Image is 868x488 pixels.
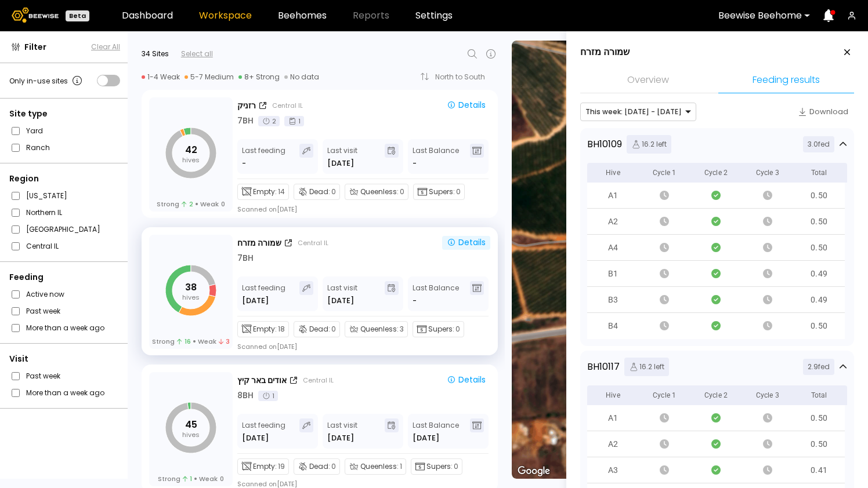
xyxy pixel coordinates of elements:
div: Cycle 2 [700,158,732,187]
div: B1 [608,268,618,279]
div: A1 [608,190,618,201]
div: Only in-use sites [9,74,84,88]
div: Hive [587,385,639,405]
div: Hive [587,163,639,183]
span: 0 [454,461,458,472]
div: Last feeding [242,281,285,307]
div: Dead: [294,458,340,475]
div: Queenless: [345,321,408,337]
div: 1 [284,116,304,126]
div: Details [447,237,486,247]
div: Cycle 3 [742,385,793,405]
li: Overview [580,68,716,93]
div: 0.50 [811,320,827,332]
tspan: hives [182,293,200,302]
div: 7 BH [237,115,254,127]
span: 19 [278,461,285,472]
span: 0 [331,187,336,197]
tspan: hives [182,430,200,439]
div: Cycle 1 [648,158,681,187]
div: Total [793,163,845,183]
img: Google [515,464,553,479]
tspan: 42 [185,143,197,156]
label: Active now [26,288,64,300]
div: Feeding [9,271,120,283]
div: Strong Weak [158,475,224,483]
span: 2.9 fed [803,359,834,375]
div: 34 Sites [142,49,169,59]
div: Queenless: [345,458,406,475]
span: 0 [331,461,336,472]
span: 1 [183,475,192,483]
div: [DATE] [327,295,354,307]
div: Details [447,100,486,110]
div: רזניק [237,100,256,112]
div: Site type [9,108,120,120]
button: Clear All [91,42,120,52]
div: Cycle 1 [639,163,690,183]
div: Visit [9,353,120,365]
div: Cycle 1 [648,381,681,410]
span: Reports [353,11,389,20]
div: Last feeding [242,144,285,169]
div: B4 [608,320,618,332]
div: 0.49 [811,268,827,279]
label: Ranch [26,141,50,154]
div: 1-4 Weak [142,72,180,82]
label: [GEOGRAPHIC_DATA] [26,223,100,235]
span: 0 [456,187,461,197]
li: Feeding results [718,68,854,93]
div: Supers: [413,321,464,337]
div: Cycle 2 [700,381,732,410]
div: שמורה מזרח [237,237,281,249]
span: 16.2 left [627,135,671,154]
div: 8 BH [237,389,254,402]
label: [US_STATE] [26,190,67,202]
span: 0 [220,475,224,483]
div: Total [806,381,832,410]
div: 7 BH [237,252,254,264]
a: Settings [415,11,453,20]
span: 0 [331,324,336,334]
div: Hive [601,158,625,187]
div: Scanned on [DATE] [237,342,297,351]
span: - [413,295,417,307]
span: 18 [278,324,285,334]
div: Empty: [237,321,289,337]
div: No data [284,72,319,82]
div: 0.49 [811,294,827,305]
div: Central IL [272,101,303,110]
span: 16 [177,337,190,345]
span: [DATE] [413,432,439,444]
button: Details [442,236,490,250]
span: Filter [24,41,46,53]
div: 0.50 [811,216,827,227]
a: Workspace [199,11,252,20]
span: 2 [182,200,193,208]
span: - [413,158,417,169]
div: - [242,158,247,169]
div: Supers: [413,184,465,200]
div: Download [798,106,848,118]
div: Last Balance [413,418,459,444]
button: Details [442,99,490,112]
div: Details [447,374,486,385]
span: 3.0 fed [803,136,834,152]
div: A3 [608,464,618,476]
div: Last feeding [242,418,285,444]
div: Beta [66,10,89,21]
img: Beewise logo [12,8,59,23]
div: Total [806,158,832,187]
label: Past week [26,370,60,382]
div: 1 [258,391,278,401]
span: 0 [400,187,404,197]
div: Select all [181,49,213,59]
a: Dashboard [122,11,173,20]
div: BH 10117 [587,360,620,374]
button: Details [442,373,490,387]
div: B3 [608,294,618,305]
tspan: hives [182,155,200,165]
div: Last visit [327,281,357,307]
div: A2 [608,438,618,450]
